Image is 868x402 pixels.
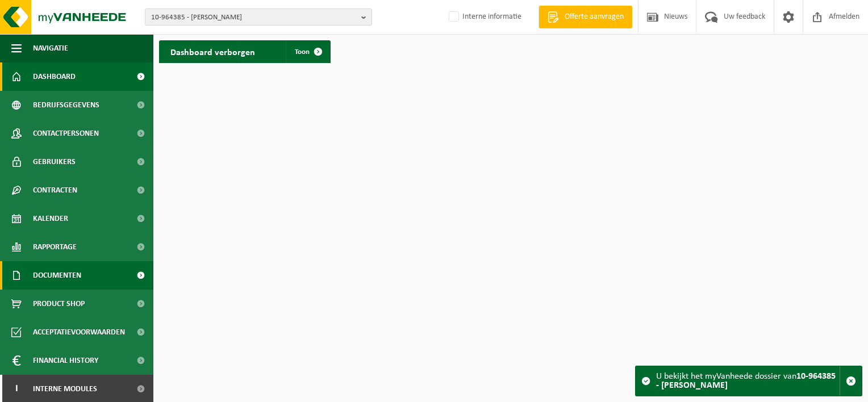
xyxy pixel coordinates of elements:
strong: 10-964385 - [PERSON_NAME] [656,372,836,390]
a: Offerte aanvragen [539,6,632,28]
span: Toon [295,48,310,56]
span: Dashboard [33,62,76,91]
button: 10-964385 - [PERSON_NAME] [145,9,372,26]
span: Contracten [33,176,77,204]
a: Toon [286,40,329,63]
span: Contactpersonen [33,119,99,148]
span: Financial History [33,346,98,375]
span: Acceptatievoorwaarden [33,318,125,346]
span: Documenten [33,261,81,290]
span: Kalender [33,204,68,233]
h2: Dashboard verborgen [159,40,266,62]
span: Navigatie [33,34,68,62]
span: Gebruikers [33,148,76,176]
span: Offerte aanvragen [562,11,627,23]
label: Interne informatie [446,9,521,26]
span: Rapportage [33,233,77,261]
span: Bedrijfsgegevens [33,91,99,119]
span: 10-964385 - [PERSON_NAME] [151,9,357,26]
span: Product Shop [33,290,85,318]
div: U bekijkt het myVanheede dossier van [656,366,840,396]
